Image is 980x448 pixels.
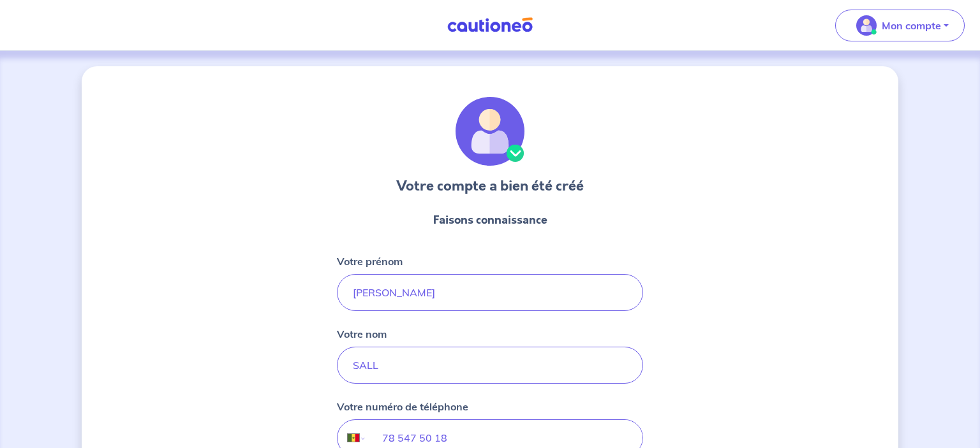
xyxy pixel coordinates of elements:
[882,18,941,33] p: Mon compte
[433,212,547,228] p: Faisons connaissance
[396,176,584,196] h3: Votre compte a bien été créé
[337,326,387,342] p: Votre nom
[835,10,965,41] button: illu_account_valid_menu.svgMon compte
[337,254,403,269] p: Votre prénom
[442,17,538,33] img: Cautioneo
[337,399,468,414] p: Votre numéro de téléphone
[337,274,643,311] input: John
[337,347,643,384] input: Doe
[856,15,877,36] img: illu_account_valid_menu.svg
[456,97,524,166] img: illu_account_valid.svg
